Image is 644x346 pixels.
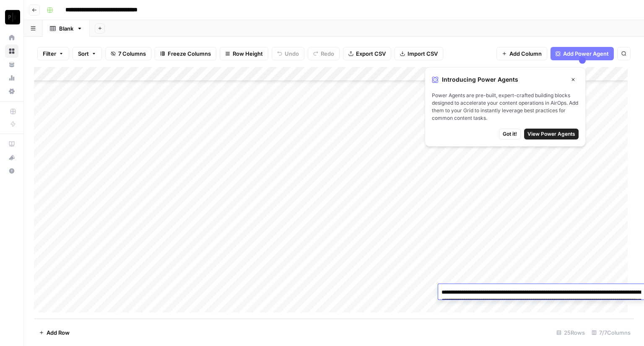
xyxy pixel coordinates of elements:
[5,151,18,164] div: What's new?
[168,49,211,58] span: Freeze Columns
[233,49,263,58] span: Row Height
[5,10,20,25] img: Paragon Intel - Copyediting Logo
[432,92,579,122] span: Power Agents are pre-built, expert-crafted building blocks designed to accelerate your content op...
[432,74,579,85] div: Introducing Power Agents
[118,49,146,58] span: 7 Columns
[563,49,609,58] span: Add Power Agent
[588,326,634,339] div: 7/7 Columns
[308,47,340,60] button: Redo
[5,31,18,44] a: Home
[5,7,18,28] button: Workspace: Paragon Intel - Copyediting
[551,47,614,60] button: Add Power Agent
[553,326,588,339] div: 25 Rows
[59,24,73,33] div: Blank
[37,47,69,60] button: Filter
[5,151,18,164] button: What's new?
[5,164,18,178] button: Help + Support
[527,130,575,138] span: View Power Agents
[43,49,56,58] span: Filter
[499,129,521,139] button: Got it!
[105,47,151,60] button: 7 Columns
[155,47,216,60] button: Freeze Columns
[43,20,90,37] a: Blank
[78,49,89,58] span: Sort
[356,49,386,58] span: Export CSV
[5,71,18,85] a: Usage
[524,129,579,139] button: View Power Agents
[34,326,75,339] button: Add Row
[509,49,542,58] span: Add Column
[395,47,443,60] button: Import CSV
[73,47,102,60] button: Sort
[47,328,70,337] span: Add Row
[285,49,299,58] span: Undo
[5,44,18,58] a: Browse
[5,58,18,71] a: Your Data
[496,47,547,60] button: Add Column
[503,130,517,138] span: Got it!
[321,49,334,58] span: Redo
[408,49,438,58] span: Import CSV
[343,47,391,60] button: Export CSV
[5,137,18,151] a: AirOps Academy
[272,47,304,60] button: Undo
[220,47,268,60] button: Row Height
[5,85,18,98] a: Settings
